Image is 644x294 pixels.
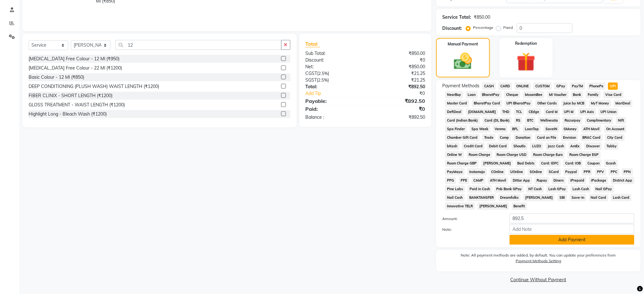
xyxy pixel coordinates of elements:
div: ( ) [301,77,365,84]
span: PhonePe [588,83,606,90]
div: Sub Total: [301,50,365,57]
span: Total [306,41,320,47]
span: CGST [306,70,317,76]
a: Add Tip [301,90,376,97]
span: LoanTap [523,125,541,133]
div: GLOSS TREATMENT - WAIST LENGTH (₹1200) [29,102,125,108]
span: MyT Money [589,100,611,107]
span: Visa Card [603,91,624,98]
span: BTC [525,117,536,124]
label: Payment Methods Setting [516,258,561,264]
span: Room Charge [467,151,492,158]
span: Comp [498,134,512,141]
div: Highlight Long - Bleach Wash (₹1200) [29,111,107,117]
span: Chamber Gift Card [445,134,480,141]
div: Payable: [301,97,365,105]
span: Diners [552,177,566,184]
span: Nail Card [589,194,609,201]
span: 2.5% [318,77,328,83]
span: Shoutlo [512,143,528,150]
span: Paypal [564,168,580,176]
span: SBI [558,194,567,201]
span: BFL [510,125,520,133]
span: ONLINE [515,83,531,90]
span: Room Charge USD [495,151,529,158]
span: PPR [582,168,593,176]
span: DefiDeal [445,108,464,116]
button: Add Payment [510,235,634,245]
span: Master Card [445,100,469,107]
span: iPrepaid [568,177,586,184]
span: bKash [445,143,459,150]
span: UPI Union [599,108,619,116]
span: Jazz Cash [546,143,566,150]
span: SGST [306,77,317,83]
span: 2.5% [319,71,328,76]
span: Nail GPay [594,185,614,193]
div: Net: [301,63,365,70]
a: Continue Without Payment [437,277,640,283]
span: PPN [622,168,633,176]
div: [MEDICAL_DATA] Free Colour - 22 Ml (₹1200) [29,65,122,71]
div: ₹0 [365,105,430,113]
span: Online W [445,151,464,158]
span: [PERSON_NAME] [481,160,513,167]
span: Innovative TELR [445,203,475,210]
div: Paid: [301,105,365,113]
span: Envision [561,134,578,141]
span: iPackage [589,177,608,184]
span: Dittor App [511,177,532,184]
span: Credit Card [462,143,485,150]
span: Lash Cash [571,185,591,193]
span: BharatPay [480,91,502,98]
span: [DOMAIN_NAME] [466,108,498,116]
span: [PERSON_NAME] [478,203,509,210]
span: Payment Methods [443,83,480,89]
span: CEdge [527,108,541,116]
span: Razorpay [563,117,583,124]
span: Cheque [504,91,520,98]
span: Spa Week [470,125,491,133]
span: Room Charge GBP [445,160,479,167]
span: UPI M [562,108,576,116]
label: Fixed [504,25,513,30]
label: Amount: [438,216,505,222]
span: Dreamfolks [498,194,521,201]
span: Card: IDFC [539,160,561,167]
div: [MEDICAL_DATA] Free Colour - 12 Ml (₹950) [29,56,119,62]
span: COnline [490,168,506,176]
span: PPV [595,168,606,176]
span: UOnline [508,168,525,176]
span: Room Charge EGP [567,151,601,158]
span: Nift [616,117,626,124]
span: Instamojo [467,168,487,176]
span: TCL [514,108,524,116]
span: Complimentary [585,117,614,124]
label: Manual Payment [448,41,478,47]
span: City Card [605,134,625,141]
span: Save-In [570,194,586,201]
span: Coupon [586,160,602,167]
span: Juice by MCB [561,100,586,107]
span: Card on File [535,134,559,141]
span: SaveIN [544,125,559,133]
div: ₹892.50 [365,84,430,90]
span: Venmo [493,125,508,133]
span: Loan [466,91,478,98]
div: ₹850.00 [365,50,430,57]
span: Donation [514,134,532,141]
span: CUSTOM [533,83,552,90]
span: Card (DL Bank) [483,117,512,124]
label: Note: All payment methods are added, by default. You can update your preferences from [443,252,634,266]
span: PayTM [570,83,585,90]
span: NearBuy [445,91,463,98]
span: Room Charge Euro [531,151,565,158]
div: ₹892.50 [365,97,430,105]
span: Family [586,91,601,98]
span: Wellnessta [538,117,560,124]
span: Bad Debts [516,160,537,167]
span: Discover [584,143,602,150]
span: CASH [482,83,496,90]
input: Amount [510,214,634,224]
div: Discount: [443,25,462,32]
